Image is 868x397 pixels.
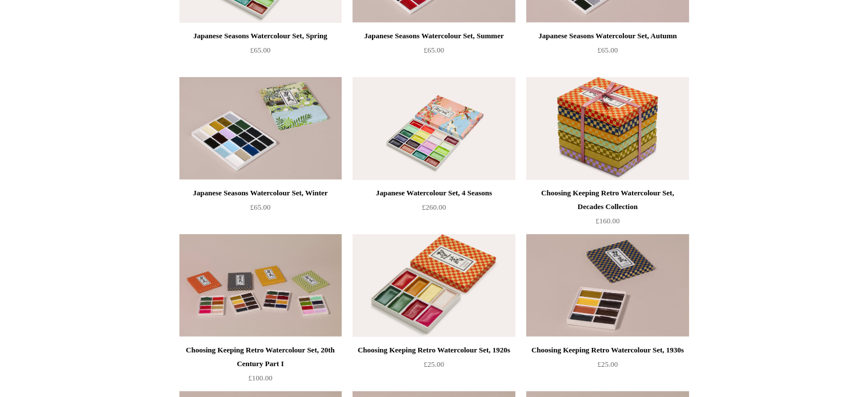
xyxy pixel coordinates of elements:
[529,186,686,214] div: Choosing Keeping Retro Watercolour Set, Decades Collection
[353,234,515,337] img: Choosing Keeping Retro Watercolour Set, 1920s
[598,46,618,54] span: £65.00
[179,343,342,390] a: Choosing Keeping Retro Watercolour Set, 20th Century Part I £100.00
[353,343,515,390] a: Choosing Keeping Retro Watercolour Set, 1920s £25.00
[598,360,618,368] span: £25.00
[424,360,445,368] span: £25.00
[179,29,342,76] a: Japanese Seasons Watercolour Set, Spring £65.00
[182,343,339,371] div: Choosing Keeping Retro Watercolour Set, 20th Century Part I
[182,29,339,43] div: Japanese Seasons Watercolour Set, Spring
[595,216,619,225] span: £160.00
[179,186,342,233] a: Japanese Seasons Watercolour Set, Winter £65.00
[182,186,339,200] div: Japanese Seasons Watercolour Set, Winter
[179,234,342,337] img: Choosing Keeping Retro Watercolour Set, 20th Century Part I
[353,29,515,76] a: Japanese Seasons Watercolour Set, Summer £65.00
[526,77,689,180] img: Choosing Keeping Retro Watercolour Set, Decades Collection
[526,29,689,76] a: Japanese Seasons Watercolour Set, Autumn £65.00
[355,29,512,43] div: Japanese Seasons Watercolour Set, Summer
[424,46,445,54] span: £65.00
[526,77,689,180] a: Choosing Keeping Retro Watercolour Set, Decades Collection Choosing Keeping Retro Watercolour Set...
[355,343,512,357] div: Choosing Keeping Retro Watercolour Set, 1920s
[353,186,515,233] a: Japanese Watercolour Set, 4 Seasons £260.00
[179,234,342,337] a: Choosing Keeping Retro Watercolour Set, 20th Century Part I Choosing Keeping Retro Watercolour Se...
[526,343,689,390] a: Choosing Keeping Retro Watercolour Set, 1930s £25.00
[353,77,515,180] img: Japanese Watercolour Set, 4 Seasons
[526,234,689,337] a: Choosing Keeping Retro Watercolour Set, 1930s Choosing Keeping Retro Watercolour Set, 1930s
[529,343,686,357] div: Choosing Keeping Retro Watercolour Set, 1930s
[353,77,515,180] a: Japanese Watercolour Set, 4 Seasons Japanese Watercolour Set, 4 Seasons
[355,186,512,200] div: Japanese Watercolour Set, 4 Seasons
[250,46,271,54] span: £65.00
[422,203,446,211] span: £260.00
[179,77,342,180] a: Japanese Seasons Watercolour Set, Winter Japanese Seasons Watercolour Set, Winter
[526,234,689,337] img: Choosing Keeping Retro Watercolour Set, 1930s
[529,29,686,43] div: Japanese Seasons Watercolour Set, Autumn
[353,234,515,337] a: Choosing Keeping Retro Watercolour Set, 1920s Choosing Keeping Retro Watercolour Set, 1920s
[526,186,689,233] a: Choosing Keeping Retro Watercolour Set, Decades Collection £160.00
[250,203,271,211] span: £65.00
[179,77,342,180] img: Japanese Seasons Watercolour Set, Winter
[248,374,272,382] span: £100.00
